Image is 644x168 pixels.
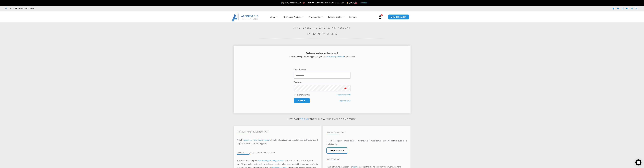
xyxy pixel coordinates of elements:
span: Help center [330,150,344,151]
a: Click Here [360,1,368,4]
button: Show password [340,85,350,91]
p: Search through our article database for answers to most common questions from customers and visit... [326,139,407,146]
a: Programming [306,14,326,20]
a: Affordable Indicators, Inc. Account [294,27,350,29]
iframe: Customer reviews powered by Trustpilot [38,7,75,10]
h4: Premium NinjaTrader Support [237,130,318,133]
a: Members Area [307,32,337,36]
nav: Menu [268,14,378,20]
a: MEMBERS AREA [388,14,409,20]
img: 🎉 [303,2,305,4]
strong: 70% OFF [330,1,338,4]
a: About [268,14,280,20]
img: LogoAI | Affordable Indicators – NinjaTrader [231,12,259,21]
h4: Contact Us [326,158,407,160]
a: Forgot Password? [336,94,350,96]
h4: Custom NinjaTrader Programming [237,151,318,154]
h4: Have A Question? [326,131,407,134]
a: team [353,165,357,168]
span: [DATE] WEEKEND SALE Sitewide + Up To | Expires [281,1,349,4]
label: Remember Me [297,93,310,96]
a: Help center [326,147,348,154]
a: Reviews [347,14,359,20]
p: If you’re having trouble logging in, you can immediately. [238,51,406,58]
a: premium NinjaTrader support [244,139,270,141]
strong: Welcome back, valued customer! [306,52,338,54]
label: Email Address [294,68,306,71]
span: We offer [237,139,244,141]
a: 0 [374,13,386,21]
a: team [300,118,308,120]
img: 🏭 [355,2,357,4]
a: custom programming services [257,159,284,162]
img: 🛠️ [281,2,283,4]
label: Password [294,80,302,84]
span: MEMBERS AREA [391,16,406,18]
span: 0 [381,14,383,16]
span: We offer consulting and [237,159,284,162]
strong: 40% OFF [308,1,316,4]
span: at an hourly rate so you can eliminate distractions and stay focused on your trading goals. [237,139,318,145]
a: NinjaTrader Products [280,14,306,20]
a: Futures Trading [326,14,347,20]
p: Let our know how we can serve you! [234,117,411,121]
a: reset your password [326,55,344,58]
strong: [DATE] [349,1,357,4]
img: ⌛ [346,2,348,4]
span: Mon - Fri: 8:00 AM – 6:00 PM EST [9,7,34,10]
div: Open Intercom Messenger [635,159,641,165]
a: Register Now [339,99,350,103]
